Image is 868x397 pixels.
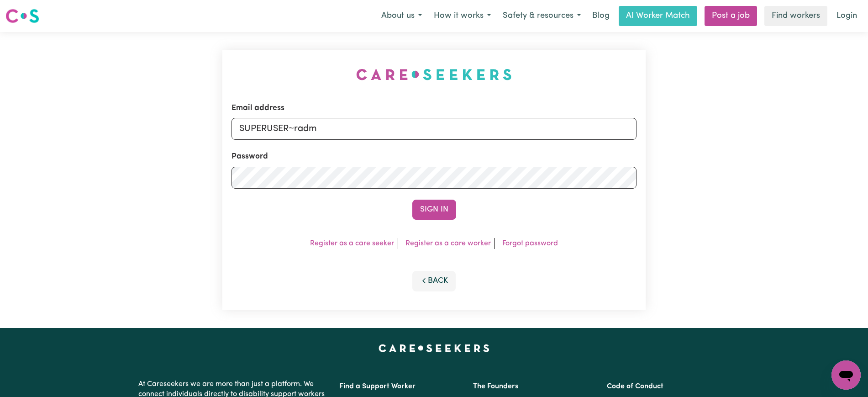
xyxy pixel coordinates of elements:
button: About us [375,6,428,26]
a: Find a Support Worker [339,383,416,390]
a: Register as a care worker [405,240,491,247]
a: Code of Conduct [607,383,663,390]
input: Email address [231,118,637,140]
iframe: Button to launch messaging window [831,360,861,390]
label: Password [231,151,268,163]
a: Blog [587,6,615,26]
a: The Founders [473,383,518,390]
a: Forgot password [502,240,558,247]
button: Safety & resources [497,6,587,26]
button: Back [412,271,456,291]
button: Sign In [412,200,456,220]
a: AI Worker Match [619,6,697,26]
a: Post a job [705,6,757,26]
a: Register as a care seeker [310,240,394,247]
a: Login [831,6,863,26]
label: Email address [231,102,284,114]
button: How it works [428,6,497,26]
a: Careseekers logo [5,5,39,26]
a: Find workers [764,6,827,26]
a: Careseekers home page [379,344,489,352]
img: Careseekers logo [5,8,39,24]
